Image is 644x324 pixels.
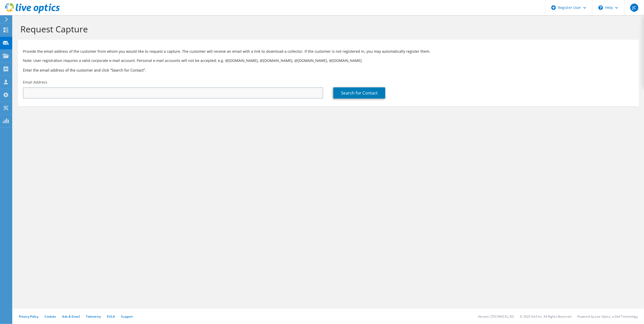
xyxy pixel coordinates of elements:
a: Search for Contact [333,87,385,99]
h3: Enter the email address of the customer and click “Search for Contact”. [23,67,634,73]
li: Powered by Live Optics, a Dell Technology [577,314,638,319]
p: Provide the email address of the customer from whom you would like to request a capture. The cust... [23,49,634,54]
label: Email Address [23,80,47,85]
li: Version: [TECHNICAL_ID] [478,314,514,319]
a: EULA [107,314,115,319]
a: Privacy Policy [19,314,38,319]
a: Cookies [45,314,56,319]
h1: Request Capture [20,24,634,34]
a: Telemetry [86,314,101,319]
li: © 2025 Dell Inc. All Rights Reserved [520,314,571,319]
a: Ads & Email [62,314,80,319]
a: Support [121,314,133,319]
span: JC [630,4,638,12]
svg: \n [598,5,603,10]
p: Note: User registration requires a valid corporate e-mail account. Personal e-mail accounts will ... [23,58,634,63]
